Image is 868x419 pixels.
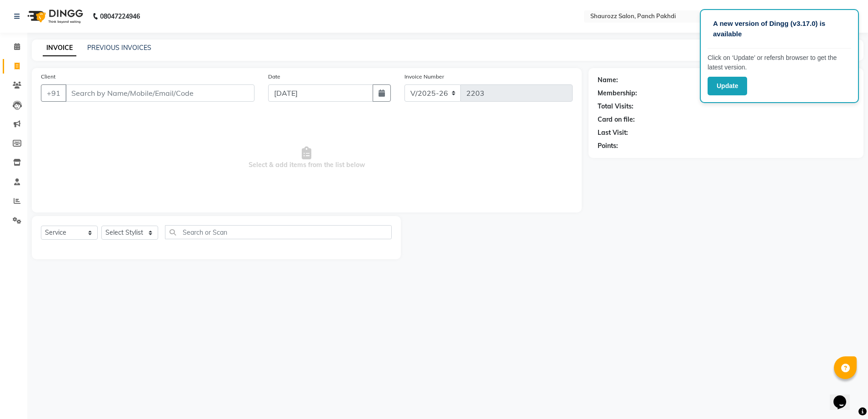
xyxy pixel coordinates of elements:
[598,89,637,98] div: Membership:
[598,128,628,138] div: Last Visit:
[598,75,618,85] div: Name:
[598,141,618,151] div: Points:
[708,53,851,72] p: Click on ‘Update’ or refersh browser to get the latest version.
[23,4,85,29] img: logo
[65,84,254,102] input: Search by Name/Mobile/Email/Code
[41,113,573,203] span: Select & add items from the list below
[598,115,635,124] div: Card on file:
[598,102,634,111] div: Total Visits:
[100,4,140,29] b: 08047224946
[41,73,55,81] label: Client
[165,225,392,239] input: Search or Scan
[404,73,444,81] label: Invoice Number
[713,19,846,39] p: A new version of Dingg (v3.17.0) is available
[268,73,280,81] label: Date
[43,40,76,56] a: INVOICE
[830,383,859,410] iframe: chat widget
[708,77,747,95] button: Update
[41,84,66,102] button: +91
[87,44,151,52] a: PREVIOUS INVOICES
